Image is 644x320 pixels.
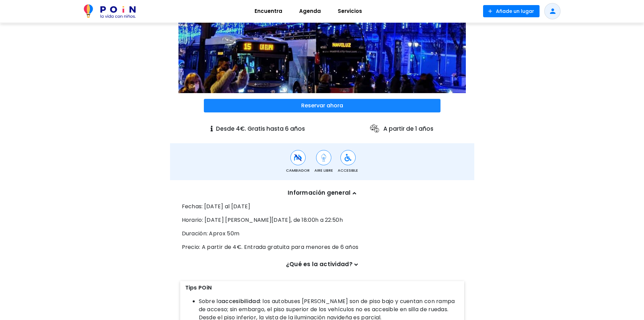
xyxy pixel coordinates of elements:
img: Aire Libre [319,153,328,162]
p: ¿Qué es la actividad? [182,260,462,269]
span: Agenda [296,6,324,17]
span: Encuentra [252,6,285,17]
p: Horario: [DATE] [PERSON_NAME][DATE], de 18:00h a 22:50h [182,216,462,224]
p: Tips POiN [185,284,459,292]
span: Aire Libre [314,168,333,173]
img: ages icon [369,123,380,134]
span: Cambiador [286,168,310,173]
a: Encuentra [246,3,291,19]
img: POiN [84,4,136,18]
p: Duración: Aprox 50m [182,230,462,238]
a: Servicios [329,3,371,19]
p: Precio: A partir de 4€. Entrada gratuita para menores de 6 años [182,243,462,251]
span: Servicios [335,6,365,17]
p: A partir de 1 años [369,123,433,134]
p: Información general [182,189,462,197]
span: Accesible [338,168,358,173]
strong: accesibilidad [221,297,260,305]
button: Añade un lugar [483,5,540,17]
p: Fechas: [DATE] al [DATE] [182,202,462,211]
button: Reservar ahora [204,99,440,112]
img: Accesible [344,153,352,162]
a: Agenda [291,3,329,19]
img: Cambiador [294,153,302,162]
p: Desde 4€. Gratis hasta 6 años [211,125,305,133]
